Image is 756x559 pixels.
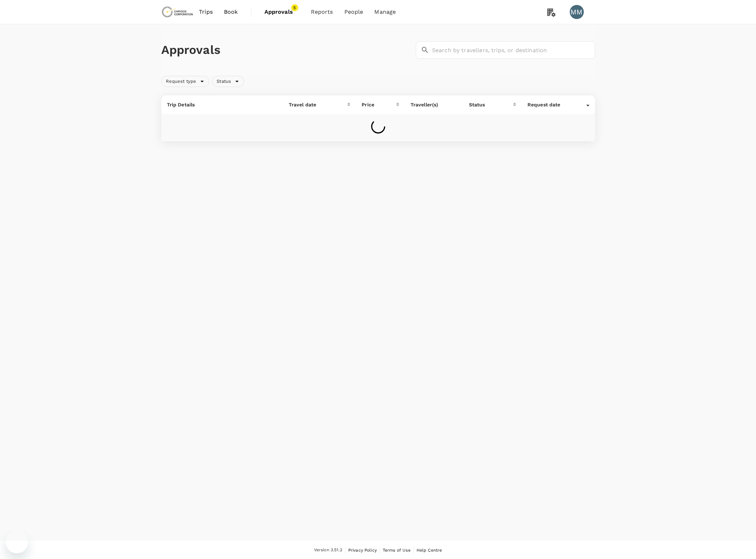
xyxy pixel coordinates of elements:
span: People [344,8,363,16]
a: Terms of Use [383,546,411,554]
div: Request date [527,101,586,108]
div: Price [362,101,396,108]
div: Status [469,101,513,108]
span: Book [224,8,238,16]
div: Request type [161,76,210,87]
a: Help Centre [417,546,442,554]
input: Search by travellers, trips, or destination [432,41,595,59]
span: 5 [291,4,298,11]
div: MM [570,5,584,19]
iframe: Button to launch messaging window [6,531,28,553]
span: Terms of Use [383,548,411,553]
span: Trips [199,8,213,16]
a: Privacy Policy [348,546,377,554]
span: Help Centre [417,548,442,553]
span: Version 3.51.2 [314,547,342,554]
p: Trip Details [167,101,277,108]
span: Privacy Policy [348,548,377,553]
img: Chrysos Corporation [161,4,194,20]
h1: Approvals [161,43,413,57]
span: Reports [311,8,333,16]
div: Travel date [289,101,348,108]
span: Status [212,78,235,85]
p: Traveller(s) [411,101,458,108]
span: Approvals [264,8,300,16]
div: Status [212,76,244,87]
span: Manage [374,8,396,16]
span: Request type [162,78,201,85]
